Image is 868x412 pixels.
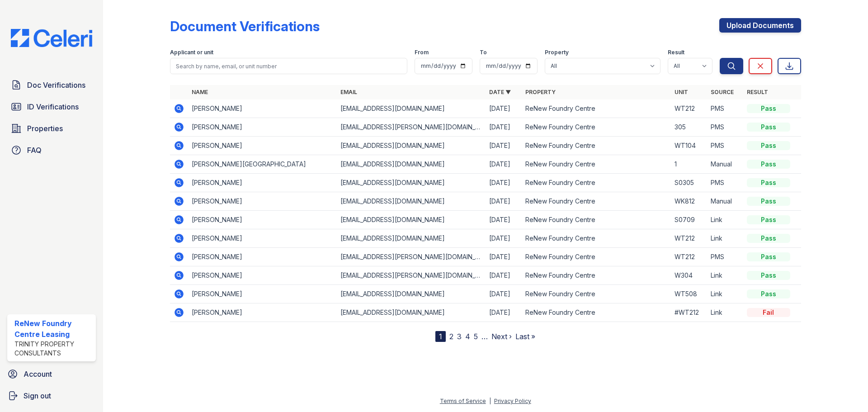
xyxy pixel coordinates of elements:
[522,99,670,118] td: ReNew Foundry Centre
[486,248,522,266] td: [DATE]
[719,18,801,33] a: Upload Documents
[522,266,670,285] td: ReNew Foundry Centre
[337,137,486,155] td: [EMAIL_ADDRESS][DOMAIN_NAME]
[522,118,670,137] td: ReNew Foundry Centre
[747,104,790,113] div: Pass
[188,285,337,303] td: [PERSON_NAME]
[7,141,96,159] a: FAQ
[337,192,486,211] td: [EMAIL_ADDRESS][DOMAIN_NAME]
[747,178,790,187] div: Pass
[188,229,337,248] td: [PERSON_NAME]
[486,266,522,285] td: [DATE]
[707,99,743,118] td: PMS
[711,89,734,95] a: Source
[747,215,790,224] div: Pass
[707,137,743,155] td: PMS
[522,248,670,266] td: ReNew Foundry Centre
[671,192,707,211] td: WK812
[337,118,486,137] td: [EMAIL_ADDRESS][PERSON_NAME][DOMAIN_NAME]
[707,174,743,192] td: PMS
[486,118,522,137] td: [DATE]
[671,155,707,174] td: 1
[671,248,707,266] td: WT212
[27,123,63,134] span: Properties
[465,332,470,341] a: 4
[522,303,670,322] td: ReNew Foundry Centre
[486,192,522,211] td: [DATE]
[24,390,51,401] span: Sign out
[415,49,429,56] label: From
[522,211,670,229] td: ReNew Foundry Centre
[4,29,99,47] img: CE_Logo_Blue-a8612792a0a2168367f1c8372b55b34899dd931a85d93a1a3d3e32e68fde9ad4.png
[707,303,743,322] td: Link
[489,398,491,404] div: |
[671,99,707,118] td: WT212
[7,119,96,137] a: Properties
[480,49,487,56] label: To
[747,197,790,206] div: Pass
[707,192,743,211] td: Manual
[474,332,478,341] a: 5
[188,266,337,285] td: [PERSON_NAME]
[515,332,535,341] a: Last »
[486,211,522,229] td: [DATE]
[707,229,743,248] td: Link
[747,123,790,132] div: Pass
[522,137,670,155] td: ReNew Foundry Centre
[747,141,790,150] div: Pass
[440,398,486,404] a: Terms of Service
[340,89,357,95] a: Email
[481,331,488,342] span: …
[671,211,707,229] td: S0709
[435,331,446,342] div: 1
[24,369,52,379] span: Account
[337,266,486,285] td: [EMAIL_ADDRESS][PERSON_NAME][DOMAIN_NAME]
[489,89,511,95] a: Date ▼
[14,318,92,340] div: ReNew Foundry Centre Leasing
[486,303,522,322] td: [DATE]
[14,340,92,358] div: Trinity Property Consultants
[707,266,743,285] td: Link
[675,89,688,95] a: Unit
[7,98,96,116] a: ID Verifications
[707,118,743,137] td: PMS
[525,89,556,95] a: Property
[188,248,337,266] td: [PERSON_NAME]
[486,155,522,174] td: [DATE]
[188,174,337,192] td: [PERSON_NAME]
[188,155,337,174] td: [PERSON_NAME][GEOGRAPHIC_DATA]
[522,174,670,192] td: ReNew Foundry Centre
[522,155,670,174] td: ReNew Foundry Centre
[188,99,337,118] td: [PERSON_NAME]
[671,303,707,322] td: #WT212
[27,145,42,156] span: FAQ
[747,89,768,95] a: Result
[671,174,707,192] td: S0305
[170,58,407,74] input: Search by name, email, or unit number
[486,99,522,118] td: [DATE]
[188,192,337,211] td: [PERSON_NAME]
[337,229,486,248] td: [EMAIL_ADDRESS][DOMAIN_NAME]
[747,252,790,261] div: Pass
[188,118,337,137] td: [PERSON_NAME]
[27,80,85,90] span: Doc Verifications
[486,174,522,192] td: [DATE]
[671,266,707,285] td: W304
[170,49,213,56] label: Applicant or unit
[4,365,99,383] a: Account
[7,76,96,94] a: Doc Verifications
[188,211,337,229] td: [PERSON_NAME]
[671,285,707,303] td: WT508
[170,18,320,34] div: Document Verifications
[337,211,486,229] td: [EMAIL_ADDRESS][DOMAIN_NAME]
[337,285,486,303] td: [EMAIL_ADDRESS][DOMAIN_NAME]
[707,155,743,174] td: Manual
[486,285,522,303] td: [DATE]
[747,234,790,243] div: Pass
[747,271,790,280] div: Pass
[545,49,569,56] label: Property
[337,155,486,174] td: [EMAIL_ADDRESS][DOMAIN_NAME]
[747,289,790,298] div: Pass
[337,174,486,192] td: [EMAIL_ADDRESS][DOMAIN_NAME]
[337,303,486,322] td: [EMAIL_ADDRESS][DOMAIN_NAME]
